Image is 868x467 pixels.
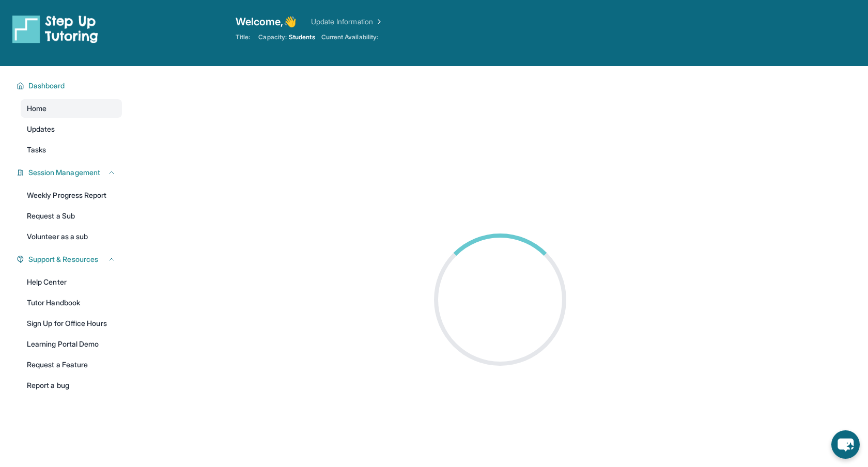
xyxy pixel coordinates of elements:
[21,335,122,353] a: Learning Portal Demo
[28,81,65,91] span: Dashboard
[321,33,378,41] span: Current Availability:
[21,376,122,395] a: Report a bug
[21,207,122,225] a: Request a Sub
[21,141,122,159] a: Tasks
[27,103,47,114] span: Home
[21,293,122,312] a: Tutor Handbook
[311,17,383,27] a: Update Information
[24,167,116,178] button: Session Management
[21,227,122,246] a: Volunteer as a sub
[12,14,98,43] img: logo
[27,124,55,134] span: Updates
[21,355,122,374] a: Request a Feature
[21,186,122,205] a: Weekly Progress Report
[373,17,383,27] img: Chevron Right
[21,273,122,291] a: Help Center
[27,145,46,155] span: Tasks
[21,120,122,138] a: Updates
[21,314,122,333] a: Sign Up for Office Hours
[28,254,98,264] span: Support & Resources
[236,33,250,41] span: Title:
[236,14,297,29] span: Welcome, 👋
[831,430,860,459] button: chat-button
[21,99,122,118] a: Home
[28,167,100,178] span: Session Management
[258,33,287,41] span: Capacity:
[24,254,116,264] button: Support & Resources
[24,81,116,91] button: Dashboard
[289,33,315,41] span: Students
